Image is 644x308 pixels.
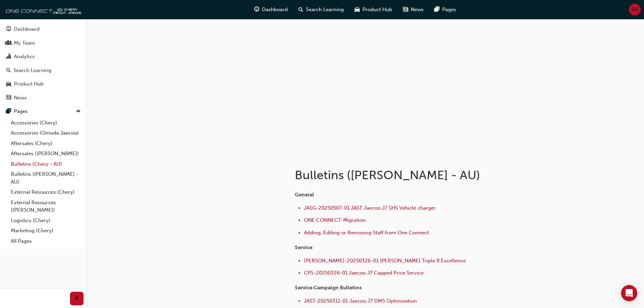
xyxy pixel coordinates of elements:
a: guage-iconDashboard [249,3,293,17]
a: news-iconNews [398,3,429,17]
div: News [14,94,27,102]
button: Pages [3,105,84,118]
span: Service Campaign Bulletins [295,285,362,291]
span: Product Hub [362,6,392,14]
a: Accessories (Omoda Jaecoo) [8,128,84,138]
a: Adding, Editing or Removing Staff from One Connect [304,230,429,236]
div: Analytics [14,53,35,61]
span: News [411,6,424,14]
span: chart-icon [6,54,11,60]
a: search-iconSearch Learning [293,3,349,17]
span: car-icon [355,5,360,14]
span: people-icon [6,40,11,46]
a: JASG-20250507-01 JAST Jaecoo J7 SHS Vehicle charger [304,205,436,211]
span: pages-icon [6,109,11,115]
span: guage-icon [254,5,259,14]
span: prev-icon [74,294,79,303]
a: My Team [3,37,84,49]
span: guage-icon [6,26,11,32]
a: CPS-20250326-01 Jaecoo J7 Capped Price Service [304,270,424,276]
span: Dashboard [262,6,288,14]
a: Aftersales ([PERSON_NAME]) [8,148,84,159]
span: news-icon [403,5,408,14]
a: Product Hub [3,78,84,90]
div: Search Learning [14,67,51,74]
div: Pages [14,108,28,115]
img: oneconnect [3,3,81,16]
button: RB [629,4,641,16]
a: External Resources ([PERSON_NAME]) [8,197,84,215]
div: My Team [14,39,35,47]
a: ONE CONNECT-Migration [304,217,366,223]
a: Accessories (Chery) [8,118,84,128]
span: up-icon [76,107,81,116]
span: news-icon [6,95,11,101]
a: car-iconProduct Hub [349,3,398,17]
a: Bulletins (Chery - AU) [8,159,84,169]
a: Analytics [3,50,84,63]
div: Open Intercom Messenger [621,285,637,301]
span: search-icon [299,5,303,14]
div: Product Hub [14,80,44,88]
a: All Pages [8,236,84,246]
a: Marketing (Chery) [8,226,84,236]
span: pages-icon [434,5,439,14]
button: DashboardMy TeamAnalyticsSearch LearningProduct HubNews [3,22,84,105]
a: Bulletins ([PERSON_NAME] - AU) [8,169,84,187]
a: [PERSON_NAME]-20250326-01 [PERSON_NAME] Triple 8 Excellence [304,258,466,264]
a: Dashboard [3,23,84,35]
h1: Bulletins ([PERSON_NAME] - AU) [295,168,517,183]
a: External Resources (Chery) [8,187,84,197]
span: RB [631,6,638,14]
a: pages-iconPages [429,3,461,17]
span: General [295,192,314,198]
span: Service [295,244,312,251]
span: car-icon [6,81,11,87]
a: JAST-20250311-01 Jaecoo J7 DMS Optimisation [304,298,417,304]
a: Logistics (Chery) [8,215,84,226]
span: Pages [442,6,456,14]
a: News [3,92,84,104]
a: Search Learning [3,64,84,77]
div: Dashboard [14,25,40,33]
a: Aftersales (Chery) [8,138,84,149]
span: Search Learning [306,6,344,14]
span: search-icon [6,68,11,74]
